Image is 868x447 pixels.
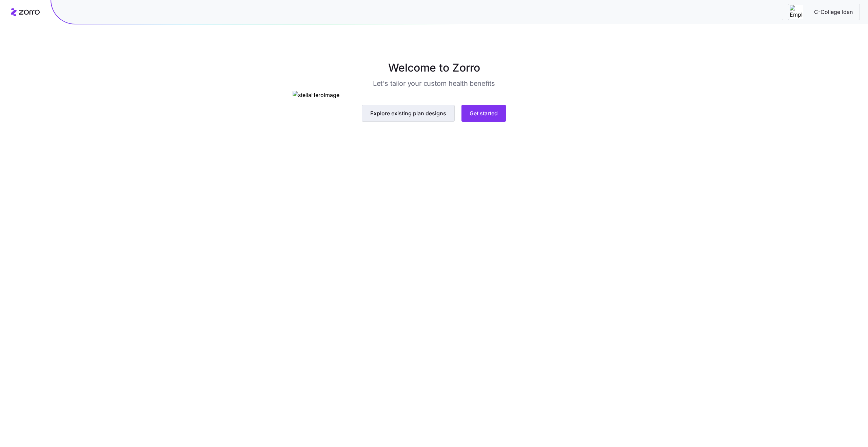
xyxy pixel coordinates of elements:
[809,8,858,16] span: C-College Idan
[461,105,506,122] button: Get started
[362,105,455,122] button: Explore existing plan designs
[370,109,446,117] span: Explore existing plan designs
[293,91,575,99] img: stellaHeroImage
[790,5,803,19] img: Employer logo
[373,79,495,88] h3: Let's tailor your custom health benefits
[470,109,498,117] span: Get started
[266,60,602,76] h1: Welcome to Zorro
